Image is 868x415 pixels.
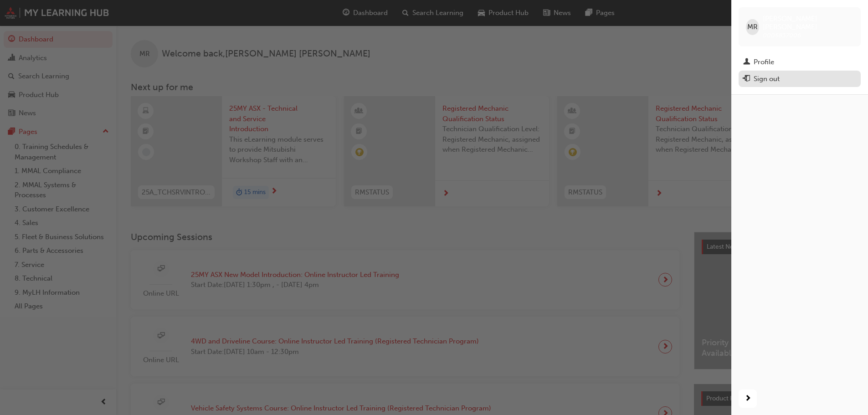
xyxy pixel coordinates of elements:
button: Sign out [739,71,861,87]
div: Sign out [754,74,780,84]
span: next-icon [745,393,751,405]
a: Profile [739,54,861,71]
span: exit-icon [743,75,750,83]
span: man-icon [743,58,750,67]
span: MR [747,22,758,32]
span: 0005837006 [763,31,801,39]
span: [PERSON_NAME] [PERSON_NAME] [763,15,853,31]
div: Profile [754,57,774,67]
